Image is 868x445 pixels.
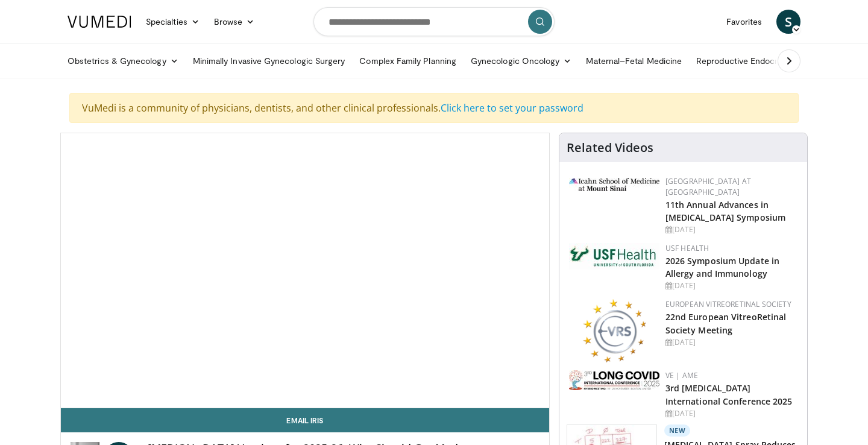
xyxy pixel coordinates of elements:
[61,408,549,432] a: Email Iris
[69,93,799,123] div: VuMedi is a community of physicians, dentists, and other clinical professionals.
[186,49,353,73] a: Minimally Invasive Gynecologic Surgery
[569,243,659,270] img: 6ba8804a-8538-4002-95e7-a8f8012d4a11.png.150x105_q85_autocrop_double_scale_upscale_version-0.2.jpg
[68,16,131,28] img: VuMedi Logo
[579,49,689,73] a: Maternal–Fetal Medicine
[352,49,464,73] a: Complex Family Planning
[665,408,797,419] div: [DATE]
[313,7,555,36] input: Search topics, interventions
[664,424,691,437] p: New
[60,49,186,73] a: Obstetrics & Gynecology
[61,133,549,408] video-js: Video Player
[582,299,646,362] img: ee0f788f-b72d-444d-91fc-556bb330ec4c.png.150x105_q85_autocrop_double_scale_upscale_version-0.2.png
[139,10,207,34] a: Specialties
[441,101,583,115] a: Click here to set your password
[207,10,262,34] a: Browse
[665,299,791,309] a: European VitreoRetinal Society
[665,370,698,380] a: VE | AME
[569,178,659,191] img: 3aa743c9-7c3f-4fab-9978-1464b9dbe89c.png.150x105_q85_autocrop_double_scale_upscale_version-0.2.jpg
[665,382,793,406] a: 3rd [MEDICAL_DATA] International Conference 2025
[665,224,797,235] div: [DATE]
[665,337,797,348] div: [DATE]
[464,49,579,73] a: Gynecologic Oncology
[665,199,785,223] a: 11th Annual Advances in [MEDICAL_DATA] Symposium
[719,10,769,34] a: Favorites
[569,370,659,390] img: a2792a71-925c-4fc2-b8ef-8d1b21aec2f7.png.150x105_q85_autocrop_double_scale_upscale_version-0.2.jpg
[776,10,800,34] a: S
[665,176,751,197] a: [GEOGRAPHIC_DATA] at [GEOGRAPHIC_DATA]
[665,255,779,279] a: 2026 Symposium Update in Allergy and Immunology
[665,243,709,253] a: USF Health
[567,140,653,155] h4: Related Videos
[665,311,787,335] a: 22nd European VitreoRetinal Society Meeting
[665,280,797,291] div: [DATE]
